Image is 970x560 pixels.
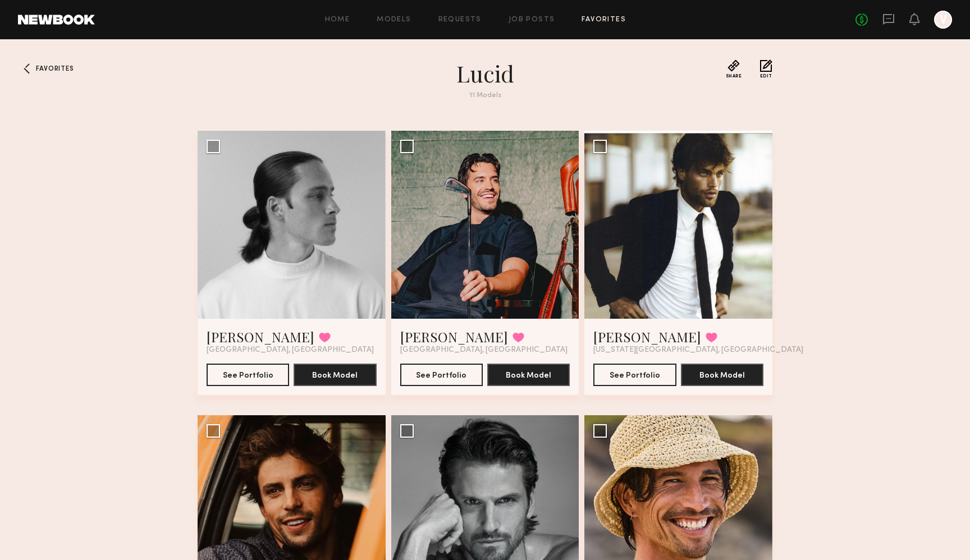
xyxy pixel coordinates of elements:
a: Book Model [487,370,570,379]
a: Models [377,16,411,24]
button: Book Model [487,364,570,386]
button: Book Model [294,364,376,386]
a: [PERSON_NAME] [207,328,314,346]
a: V [934,11,952,29]
a: Home [325,16,350,24]
a: Book Model [681,370,763,379]
span: [US_STATE][GEOGRAPHIC_DATA], [GEOGRAPHIC_DATA] [593,346,803,355]
h1: lucid [283,59,687,88]
a: Requests [438,16,482,24]
button: Share [726,59,742,79]
a: Book Model [294,370,376,379]
span: Share [726,74,742,79]
div: 11 Models [283,92,687,99]
button: Edit [760,59,772,79]
a: Favorites [582,16,626,24]
a: [PERSON_NAME] [400,328,508,346]
button: Book Model [681,364,763,386]
button: See Portfolio [207,364,289,386]
a: [PERSON_NAME] [593,328,701,346]
span: [GEOGRAPHIC_DATA], [GEOGRAPHIC_DATA] [400,346,568,355]
a: Job Posts [509,16,555,24]
span: [GEOGRAPHIC_DATA], [GEOGRAPHIC_DATA] [207,346,374,355]
button: See Portfolio [400,364,483,386]
a: Favorites [18,59,36,77]
span: Favorites [36,66,74,72]
span: Edit [760,74,772,79]
button: See Portfolio [593,364,676,386]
